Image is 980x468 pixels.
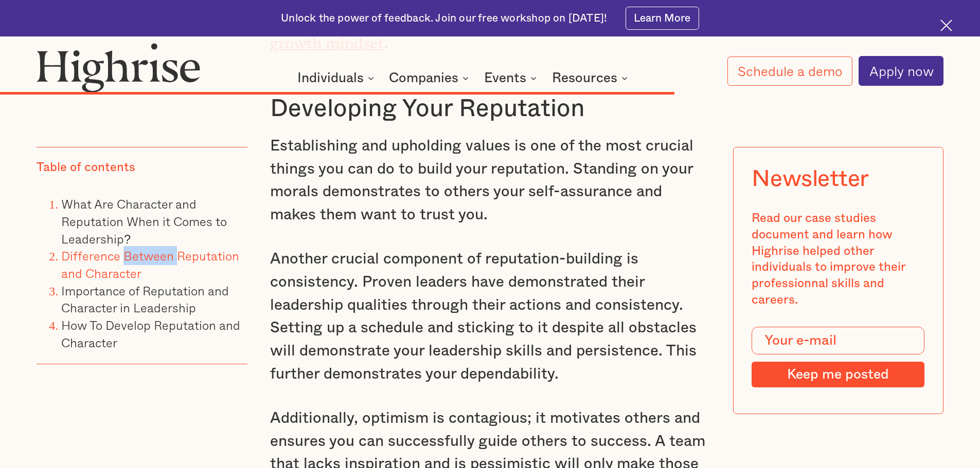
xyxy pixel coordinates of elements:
a: How To Develop Reputation and Character [61,315,240,352]
a: Schedule a demo [727,57,853,86]
a: Difference Between Reputation and Character [61,246,239,283]
div: Resources [552,72,631,84]
div: Events [484,72,540,84]
form: Modal Form [752,327,924,387]
p: Another crucial component of reputation-building is consistency. Proven leaders have demonstrated... [270,248,710,385]
img: Highrise logo [37,43,200,92]
div: Events [484,72,526,84]
div: Individuals [297,72,364,84]
div: Newsletter [752,165,869,192]
a: Apply now [859,56,943,86]
a: Importance of Reputation and Character in Leadership [61,280,229,317]
div: Resources [552,72,617,84]
a: What Are Character and Reputation When it Comes to Leadership? [61,194,227,248]
p: Establishing and upholding values is one of the most crucial things you can do to build your repu... [270,135,710,227]
div: Table of contents [37,160,135,176]
img: Cross icon [940,20,952,31]
div: Companies [389,72,458,84]
div: Read our case studies document and learn how Highrise helped other individuals to improve their p... [752,211,924,308]
div: Companies [389,72,472,84]
input: Keep me posted [752,362,924,387]
a: Learn More [626,7,699,30]
input: Your e-mail [752,327,924,354]
div: Individuals [297,72,377,84]
h3: Developing Your Reputation [270,93,710,124]
div: Unlock the power of feedback. Join our free workshop on [DATE]! [281,11,607,26]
